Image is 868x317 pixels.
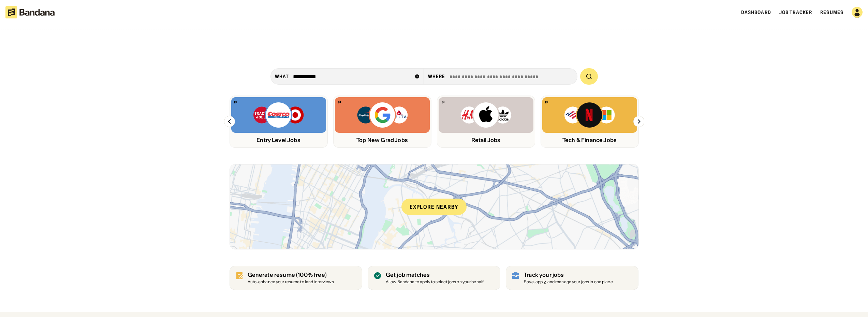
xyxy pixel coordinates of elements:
[335,137,430,143] div: Top New Grad Jobs
[5,6,55,18] img: Bandana logotype
[524,280,613,284] div: Save, apply, and manage your jobs in one place
[779,9,812,15] a: Job Tracker
[541,96,639,148] a: Bandana logoBank of America, Netflix, Microsoft logosTech & Finance Jobs
[741,9,771,15] a: Dashboard
[564,101,615,129] img: Bank of America, Netflix, Microsoft logos
[439,137,533,143] div: Retail Jobs
[248,272,334,278] div: Generate resume
[401,199,467,215] div: Explore nearby
[545,101,548,104] img: Bandana logo
[230,164,638,249] a: Explore nearby
[506,266,638,290] a: Track your jobs Save, apply, and manage your jobs in one place
[224,116,235,127] img: Left Arrow
[248,280,334,284] div: Auto-enhance your resume to land interviews
[234,101,237,104] img: Bandana logo
[442,101,444,104] img: Bandana logo
[253,101,305,129] img: Trader Joe’s, Costco, Target logos
[386,280,484,284] div: Allow Bandana to apply to select jobs on your behalf
[460,101,512,129] img: H&M, Apply, Adidas logos
[356,101,408,129] img: Capital One, Google, Delta logos
[296,271,327,278] span: (100% free)
[368,266,500,290] a: Get job matches Allow Bandana to apply to select jobs on your behalf
[524,272,613,278] div: Track your jobs
[275,73,289,80] div: what
[820,9,843,15] a: Resumes
[633,116,644,127] img: Right Arrow
[386,272,484,278] div: Get job matches
[428,73,445,80] div: Where
[231,137,326,143] div: Entry Level Jobs
[338,101,341,104] img: Bandana logo
[542,137,637,143] div: Tech & Finance Jobs
[437,96,535,148] a: Bandana logoH&M, Apply, Adidas logosRetail Jobs
[333,96,431,148] a: Bandana logoCapital One, Google, Delta logosTop New Grad Jobs
[230,266,362,290] a: Generate resume (100% free)Auto-enhance your resume to land interviews
[230,96,328,148] a: Bandana logoTrader Joe’s, Costco, Target logosEntry Level Jobs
